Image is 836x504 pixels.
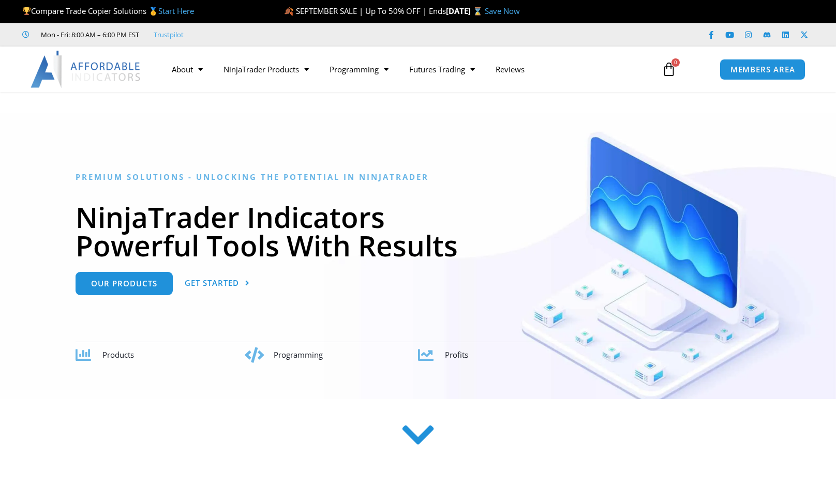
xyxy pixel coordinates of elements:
span: 0 [671,58,680,67]
a: Programming [319,57,399,81]
span: Profits [445,349,468,360]
nav: Menu [161,57,650,81]
span: Products [102,349,134,360]
span: Programming [274,349,323,360]
a: Futures Trading [399,57,485,81]
span: MEMBERS AREA [730,66,795,73]
span: Get Started [185,279,239,287]
img: LogoAI | Affordable Indicators – NinjaTrader [31,51,142,88]
a: 0 [646,54,692,84]
h6: Premium Solutions - Unlocking the Potential in NinjaTrader [76,172,761,182]
span: 🍂 SEPTEMBER SALE | Up To 50% OFF | Ends [284,6,446,16]
span: Our Products [91,280,157,287]
h1: NinjaTrader Indicators Powerful Tools With Results [76,203,761,259]
a: Start Here [158,6,194,16]
img: 🏆 [23,7,31,15]
span: Compare Trade Copier Solutions 🥇 [22,6,194,16]
a: Trustpilot [154,28,184,41]
a: Get Started [185,272,250,295]
strong: [DATE] ⌛ [446,6,485,16]
a: Our Products [76,272,173,295]
a: NinjaTrader Products [213,57,319,81]
a: About [161,57,213,81]
a: Save Now [485,6,520,16]
span: Mon - Fri: 8:00 AM – 6:00 PM EST [38,28,139,41]
a: MEMBERS AREA [720,59,806,80]
a: Reviews [485,57,535,81]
